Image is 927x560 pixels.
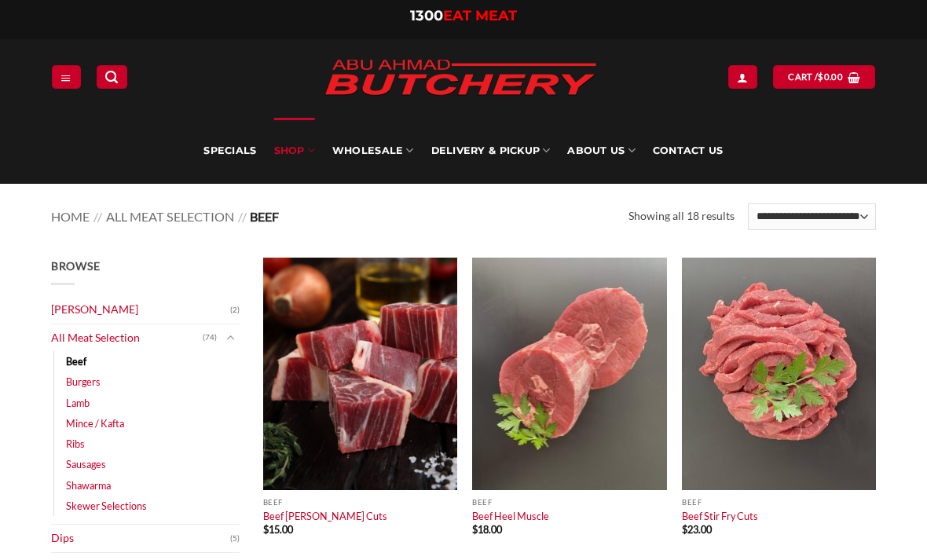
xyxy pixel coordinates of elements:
p: Beef [263,498,457,507]
a: Beef [PERSON_NAME] Cuts [263,510,387,522]
a: Ribs [66,434,85,454]
a: Sausages [66,454,106,474]
a: Beef Heel Muscle [472,510,549,522]
span: 1300 [410,7,443,24]
span: (5) [230,527,240,551]
span: $ [472,523,478,536]
a: [PERSON_NAME] [51,296,230,324]
span: (2) [230,298,240,322]
a: Beef [66,351,86,372]
span: // [238,209,247,224]
bdi: 23.00 [682,523,712,536]
button: Toggle [221,329,240,346]
a: Dips [51,525,230,552]
a: Mince / Kafta [66,413,124,434]
a: Wholesale [332,118,414,184]
span: Browse [51,259,100,273]
bdi: 15.00 [263,523,293,536]
a: All Meat Selection [106,209,234,224]
span: $ [682,523,687,536]
span: EAT MEAT [443,7,517,24]
a: View cart [773,65,874,88]
p: Beef [682,498,876,507]
span: $ [263,523,269,536]
a: Home [51,209,90,224]
a: Specials [203,118,256,184]
select: Shop order [748,203,876,230]
a: Shawarma [66,475,111,496]
span: // [93,209,102,224]
a: Delivery & Pickup [431,118,551,184]
img: Abu Ahmad Butchery [311,49,610,108]
bdi: 0.00 [818,71,843,82]
a: Search [97,65,126,88]
a: 1300EAT MEAT [410,7,517,24]
a: Burgers [66,372,101,392]
p: Showing all 18 results [628,207,735,225]
a: Skewer Selections [66,496,147,516]
a: All Meat Selection [51,324,203,352]
img: Beef Stir Fry Cuts [682,258,876,490]
bdi: 18.00 [472,523,502,536]
a: Menu [52,65,80,88]
a: SHOP [274,118,315,184]
a: Contact Us [653,118,724,184]
span: (74) [203,326,217,350]
a: Lamb [66,393,90,413]
a: About Us [567,118,635,184]
span: Beef [250,209,279,224]
p: Beef [472,498,666,507]
span: $ [818,70,823,84]
a: My account [728,65,757,88]
img: Beef Heel Muscle [472,258,666,490]
span: Cart / [788,70,843,84]
a: Beef Stir Fry Cuts [682,510,758,522]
